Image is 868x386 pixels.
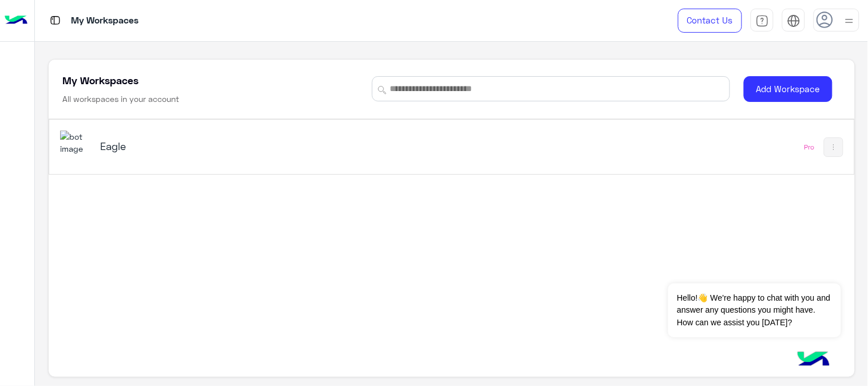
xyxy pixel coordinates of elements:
img: hulul-logo.png [794,340,834,380]
img: Logo [5,9,27,33]
img: tab [787,14,800,27]
span: Hello!👋 We're happy to chat with you and answer any questions you might have. How can we assist y... [668,283,841,337]
img: tab [756,14,769,27]
h6: All workspaces in your account [62,93,179,105]
img: 713415422032625 [60,131,91,155]
h5: Eagle [100,139,382,153]
img: tab [48,13,62,27]
p: My Workspaces [71,13,138,29]
button: Add Workspace [744,76,833,102]
div: Pro [804,143,815,152]
h5: My Workspaces [62,73,138,87]
a: Contact Us [678,9,742,33]
a: tab [751,9,774,33]
img: profile [842,14,857,28]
